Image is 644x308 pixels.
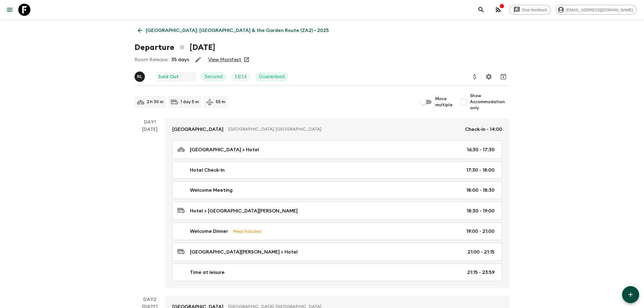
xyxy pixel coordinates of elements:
[466,187,495,194] p: 18:00 - 18:30
[135,56,168,63] p: Room Release:
[165,118,509,140] a: [GEOGRAPHIC_DATA][GEOGRAPHIC_DATA], [GEOGRAPHIC_DATA]Check-in - 14:00
[201,72,226,82] div: Secured
[466,166,495,174] p: 17:30 - 18:00
[469,71,481,83] button: Update Price, Early Bird Discount and Costs
[171,56,189,63] p: 35 days
[142,126,158,289] div: [DATE]
[172,181,502,199] a: Welcome Meeting18:00 - 18:30
[180,99,199,105] p: 1 day 5 m
[190,248,298,256] p: [GEOGRAPHIC_DATA][PERSON_NAME] > Hotel
[135,296,165,303] p: Day 2
[465,126,502,133] p: Check-in - 14:00
[190,228,228,235] p: Welcome Dinner
[137,74,142,79] p: R L
[172,243,502,261] a: [GEOGRAPHIC_DATA][PERSON_NAME] > Hotel21:00 - 21:15
[190,146,259,153] p: [GEOGRAPHIC_DATA] > Hotel
[135,72,146,82] button: RL
[467,248,495,256] p: 21:00 - 21:15
[172,161,502,179] a: Hotel Check-In17:30 - 18:00
[190,269,225,276] p: Time at leisure
[466,228,495,235] p: 19:00 - 21:00
[146,27,329,34] p: [GEOGRAPHIC_DATA]: [GEOGRAPHIC_DATA] & the Garden Route (ZA2) • 2025
[233,228,261,235] p: Meal Included
[135,118,165,126] p: Day 1
[208,57,241,63] a: View Manifest
[4,4,16,16] button: menu
[556,5,637,15] div: [EMAIL_ADDRESS][DOMAIN_NAME]
[172,126,223,133] p: [GEOGRAPHIC_DATA]
[519,8,551,12] span: Give feedback
[235,73,247,80] p: 14 / 14
[467,146,495,153] p: 16:30 - 17:30
[135,73,146,78] span: Ryan Lependy
[259,73,285,80] p: Guaranteed
[467,269,495,276] p: 21:15 - 23:59
[497,71,509,83] button: Archive (Completed, Cancelled or Unsynced Departures only)
[190,187,233,194] p: Welcome Meeting
[470,93,509,111] span: Show Accommodation only
[231,72,250,82] div: Trip Fill
[216,99,225,105] p: 55 m
[190,207,298,215] p: Hotel > [GEOGRAPHIC_DATA][PERSON_NAME]
[172,264,502,281] a: Time at leisure21:15 - 23:59
[204,73,222,80] p: Secured
[135,24,332,37] a: [GEOGRAPHIC_DATA]: [GEOGRAPHIC_DATA] & the Garden Route (ZA2) • 2025
[172,140,502,159] a: [GEOGRAPHIC_DATA] > Hotel16:30 - 17:30
[467,207,495,215] p: 18:30 - 19:00
[135,41,215,54] h1: Departure [DATE]
[509,5,551,15] a: Give feedback
[483,71,495,83] button: Settings
[563,8,636,12] span: [EMAIL_ADDRESS][DOMAIN_NAME]
[228,126,460,132] p: [GEOGRAPHIC_DATA], [GEOGRAPHIC_DATA]
[435,96,453,108] span: Move multiple
[158,73,179,80] p: Sold Out
[190,166,225,174] p: Hotel Check-In
[172,201,502,220] a: Hotel > [GEOGRAPHIC_DATA][PERSON_NAME]18:30 - 19:00
[147,99,163,105] p: 2 h 30 m
[172,222,502,240] a: Welcome DinnerMeal Included19:00 - 21:00
[475,4,487,16] button: search adventures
